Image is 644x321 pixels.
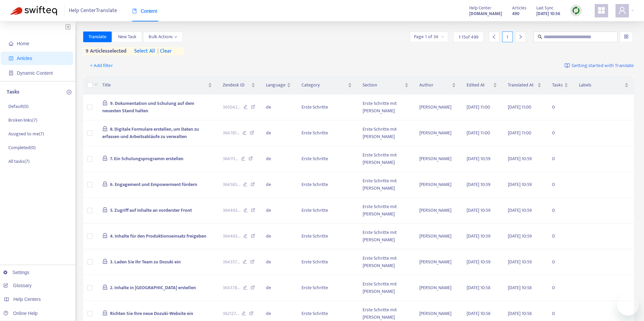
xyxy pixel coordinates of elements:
[261,146,296,172] td: de
[174,35,177,39] span: down
[512,4,526,12] span: Articles
[414,172,461,198] td: [PERSON_NAME]
[102,181,108,187] span: lock
[296,198,357,223] td: Erste Schritte
[508,206,532,214] span: [DATE] 10:59
[508,232,532,240] span: [DATE] 10:59
[143,31,183,42] button: Bulk Actionsdown
[113,31,142,42] button: New Task
[357,223,414,249] td: Erste Schritte mit [PERSON_NAME]
[357,249,414,275] td: Erste Schritte mit [PERSON_NAME]
[565,63,570,68] img: image-link
[10,6,57,15] img: Swifteq
[492,35,496,39] span: left
[223,129,239,137] span: 364781 ...
[102,100,108,106] span: lock
[547,76,574,94] th: Tasks
[8,144,36,151] p: Completed ( 0 )
[469,10,502,17] a: [DOMAIN_NAME]
[102,284,108,290] span: lock
[296,120,357,146] td: Erste Schritte
[357,172,414,198] td: Erste Schritte mit [PERSON_NAME]
[296,275,357,301] td: Erste Schritte
[467,181,490,188] span: [DATE] 10:59
[572,62,634,70] span: Getting started with Translate
[102,100,195,115] span: 9. Dokumentation und Schulung auf dem neuesten Stand halten
[536,4,553,12] span: Last Sync
[467,310,490,317] span: [DATE] 10:58
[414,275,461,301] td: [PERSON_NAME]
[419,81,450,89] span: Author
[547,223,574,249] td: 0
[357,120,414,146] td: Erste Schritte mit [PERSON_NAME]
[223,104,240,111] span: 365042 ...
[296,146,357,172] td: Erste Schritte
[8,117,37,124] p: Broken links ( 7 )
[13,297,41,302] span: Help Centers
[547,94,574,120] td: 0
[363,81,403,89] span: Section
[17,41,29,46] span: Home
[572,6,580,15] img: sync.dc5367851b00ba804db3.png
[618,6,626,14] span: user
[565,60,634,71] a: Getting started with Translate
[357,275,414,301] td: Erste Schritte mit [PERSON_NAME]
[296,249,357,275] td: Erste Schritte
[223,284,240,292] span: 364378 ...
[102,126,108,131] span: lock
[508,103,531,111] span: [DATE] 11:00
[414,146,461,172] td: [PERSON_NAME]
[547,198,574,223] td: 0
[110,310,193,317] span: Richten Sie Ihre neue Dozuki-Website ein
[3,311,38,316] a: Online Help
[414,94,461,120] td: [PERSON_NAME]
[223,258,240,266] span: 364357 ...
[261,94,296,120] td: de
[102,155,108,161] span: lock
[467,258,490,266] span: [DATE] 10:59
[547,172,574,198] td: 0
[547,146,574,172] td: 0
[102,125,199,140] span: 8. Digitale Formulare erstellen, um Daten zu erfassen und Arbeitsabläufe zu verwalten
[7,88,19,96] p: Tasks
[102,233,108,238] span: lock
[90,62,113,70] span: + Add filter
[508,258,532,266] span: [DATE] 10:59
[597,6,605,14] span: appstore
[459,34,478,41] span: 1 - 15 of 499
[83,47,127,55] span: 9 articles selected
[223,81,250,89] span: Zendesk ID
[110,258,181,266] span: 3. Laden Sie Ihr Team zu Dozuki ein
[217,76,261,94] th: Zendesk ID
[223,233,240,240] span: 364463 ...
[502,76,547,94] th: Translated At
[102,81,207,89] span: Title
[223,310,239,317] span: 362127 ...
[9,71,13,75] span: container
[9,41,13,46] span: home
[97,76,218,94] th: Title
[296,94,357,120] td: Erste Schritte
[547,275,574,301] td: 0
[414,76,461,94] th: Author
[357,94,414,120] td: Erste Schritte mit [PERSON_NAME]
[357,146,414,172] td: Erste Schritte mit [PERSON_NAME]
[508,155,532,163] span: [DATE] 10:59
[3,283,32,288] a: Glossary
[17,56,32,61] span: Articles
[467,206,490,214] span: [DATE] 10:59
[266,81,285,89] span: Language
[110,284,196,292] span: 2. Inhalte in [GEOGRAPHIC_DATA] erstellen
[132,9,137,13] span: book
[89,33,106,41] span: Translate
[69,4,117,17] span: Help Center Translate
[8,130,44,137] p: Assigned to me ( 7 )
[414,223,461,249] td: [PERSON_NAME]
[261,76,296,94] th: Language
[296,172,357,198] td: Erste Schritte
[508,129,531,137] span: [DATE] 11:00
[223,181,240,188] span: 364583 ...
[547,120,574,146] td: 0
[157,47,159,56] span: |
